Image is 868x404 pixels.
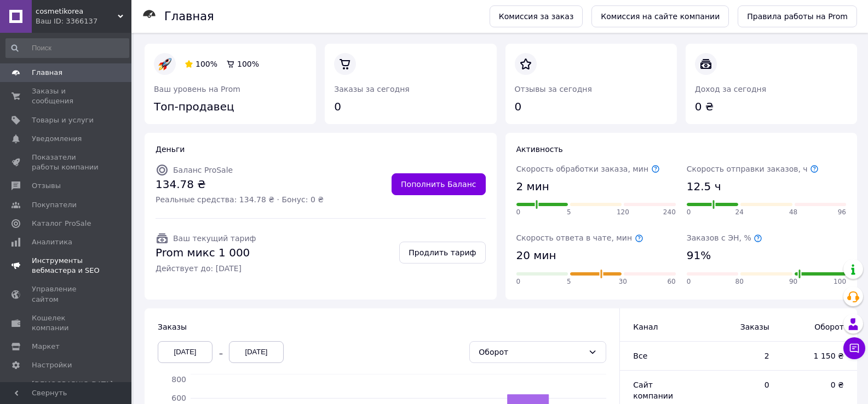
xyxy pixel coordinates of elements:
[667,277,675,286] span: 60
[516,145,563,154] span: Активность
[156,263,256,274] span: Действует до: [DATE]
[712,379,769,390] span: 0
[516,179,549,195] span: 2 мин
[32,86,101,106] span: Заказы и сообщения
[617,208,629,217] span: 120
[32,181,61,191] span: Отзывы
[687,233,762,242] span: Заказов с ЭН, %
[36,7,118,16] span: cosmetikorea
[156,145,185,154] span: Деньги
[516,248,556,264] span: 20 мин
[633,380,673,400] span: Сайт компании
[567,277,571,286] span: 5
[156,194,324,205] span: Реальные средства: 134.78 ₴ · Бонус: 0 ₴
[171,394,186,402] tspan: 600
[687,179,721,195] span: 12.5 ч
[392,173,485,195] a: Пополнить Баланс
[838,208,846,217] span: 96
[791,379,844,390] span: 0 ₴
[32,115,94,125] span: Товары и услуги
[633,323,658,331] span: Канал
[5,38,129,58] input: Поиск
[32,219,91,229] span: Каталог ProSale
[158,341,212,363] div: [DATE]
[516,165,660,173] span: Скорость обработки заказа, мин
[516,233,643,242] span: Скорость ответа в чате, мин
[32,200,77,210] span: Покупатели
[36,16,131,26] div: Ваш ID: 3366137
[735,208,744,217] span: 24
[843,337,865,359] button: Чат с покупателем
[32,256,101,276] span: Инструменты вебмастера и SEO
[156,177,324,192] span: 134.78 ₴
[173,166,233,174] span: Баланс ProSale
[789,277,797,286] span: 90
[32,313,101,333] span: Кошелек компании
[833,277,846,286] span: 100
[663,208,676,217] span: 240
[32,342,60,352] span: Маркет
[399,242,485,264] a: Продлить тариф
[567,208,571,217] span: 5
[32,237,72,247] span: Аналитика
[735,277,744,286] span: 80
[791,321,844,332] span: Оборот
[687,208,691,217] span: 0
[591,5,729,27] a: Комиссия на сайте компании
[712,321,769,332] span: Заказы
[158,323,187,331] span: Заказы
[516,208,521,217] span: 0
[32,68,62,78] span: Главная
[479,346,584,358] div: Оборот
[687,277,691,286] span: 0
[156,245,256,261] span: Prom микс 1 000
[490,5,583,27] a: Комиссия за заказ
[171,375,186,384] tspan: 800
[237,60,259,68] span: 100%
[32,134,82,144] span: Уведомления
[738,5,857,27] a: Правила работы на Prom
[229,341,284,363] div: [DATE]
[32,360,72,370] span: Настройки
[619,277,627,286] span: 30
[32,284,101,304] span: Управление сайтом
[196,60,217,68] span: 100%
[173,234,256,243] span: Ваш текущий тариф
[789,208,797,217] span: 48
[164,10,214,23] h1: Главная
[687,165,819,173] span: Скорость отправки заказов, ч
[516,277,521,286] span: 0
[687,248,711,264] span: 91%
[633,352,647,360] span: Все
[32,153,101,172] span: Показатели работы компании
[791,350,844,361] span: 1 150 ₴
[712,350,769,361] span: 2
